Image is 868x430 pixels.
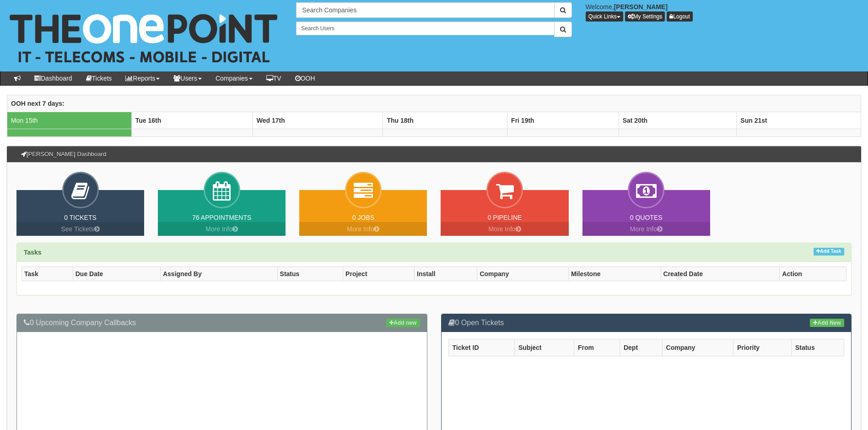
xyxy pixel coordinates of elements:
[810,319,844,327] a: Add New
[73,267,160,281] th: Due Date
[24,249,42,256] strong: Tasks
[448,319,845,327] h3: 0 Open Tickets
[614,3,668,11] b: [PERSON_NAME]
[299,222,427,236] a: More Info
[22,267,73,281] th: Task
[79,71,119,85] a: Tickets
[586,11,623,22] button: Quick Links
[582,222,710,236] a: More Info
[192,214,251,221] a: 76 Appointments
[277,267,343,281] th: Status
[619,112,737,129] th: Sat 20th
[343,267,415,281] th: Project
[791,339,844,356] th: Status
[448,339,514,356] th: Ticket ID
[574,339,620,356] th: From
[209,71,259,85] a: Companies
[131,112,253,129] th: Tue 16th
[167,71,209,85] a: Users
[352,214,374,221] a: 0 Jobs
[296,2,554,18] input: Search Companies
[814,248,844,256] a: Add Task
[253,112,383,129] th: Wed 17th
[661,267,780,281] th: Created Date
[296,22,554,35] input: Search Users
[737,112,861,129] th: Sun 21st
[288,71,322,85] a: OOH
[620,339,662,356] th: Dept
[477,267,569,281] th: Company
[16,147,111,162] h3: [PERSON_NAME] Dashboard
[625,11,665,22] a: My Settings
[7,112,132,129] td: Mon 15th
[630,214,663,221] a: 0 Quotes
[568,267,661,281] th: Milestone
[383,112,507,129] th: Thu 18th
[667,11,693,22] a: Logout
[441,222,568,236] a: More Info
[386,319,420,327] a: Add new
[488,214,522,221] a: 0 Pipeline
[64,214,97,221] a: 0 Tickets
[27,71,79,85] a: Dashboard
[119,71,167,85] a: Reports
[514,339,574,356] th: Subject
[662,339,733,356] th: Company
[733,339,791,356] th: Priority
[16,222,144,236] a: See Tickets
[579,2,868,22] div: Welcome,
[160,267,277,281] th: Assigned By
[24,319,420,327] h3: 0 Upcoming Company Callbacks
[507,112,619,129] th: Fri 19th
[158,222,286,236] a: More Info
[259,71,288,85] a: TV
[7,95,861,112] th: OOH next 7 days:
[780,267,846,281] th: Action
[415,267,477,281] th: Install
